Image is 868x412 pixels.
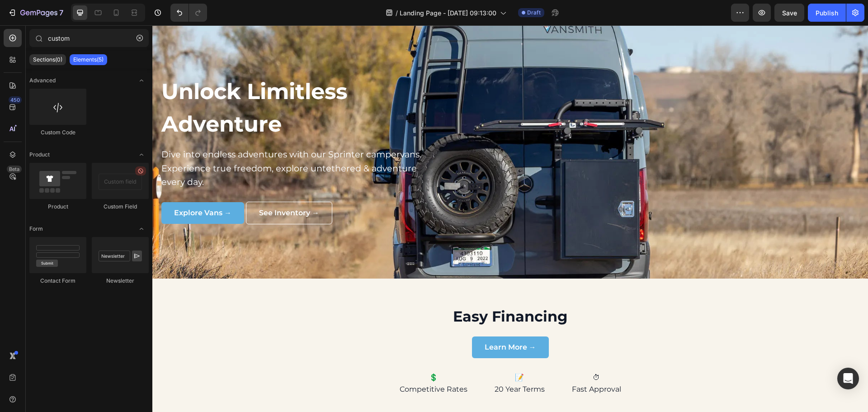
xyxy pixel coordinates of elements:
[92,203,149,211] div: Custom Field
[29,225,43,233] span: Form
[808,4,846,22] button: Publish
[92,277,149,285] div: Newsletter
[29,203,86,211] div: Product
[782,9,797,17] span: Save
[59,7,63,18] p: 7
[33,56,62,63] p: Sections(0)
[7,166,22,173] div: Beta
[342,346,392,369] p: 📝 20 Year Terms
[29,151,50,159] span: Product
[134,222,149,236] span: Toggle open
[73,56,104,63] p: Elements(5)
[134,73,149,88] span: Toggle open
[247,346,315,369] p: 💲 Competitive Rates
[420,346,469,369] p: ⏱ Fast Approval
[816,8,838,18] div: Publish
[170,4,207,22] div: Undo/Redo
[400,8,496,18] span: Landing Page - [DATE] 09:13:00
[29,128,86,137] div: Custom Code
[396,8,398,18] span: /
[9,96,22,104] div: 450
[29,76,56,85] span: Advanced
[774,4,804,22] button: Save
[29,277,86,285] div: Contact Form
[134,147,149,162] span: Toggle open
[152,25,868,412] iframe: Design area
[320,311,396,333] a: Learn More →
[29,29,149,47] input: Search Sections & Elements
[527,9,541,17] span: Draft
[4,4,67,22] button: 7
[837,368,859,389] div: Open Intercom Messenger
